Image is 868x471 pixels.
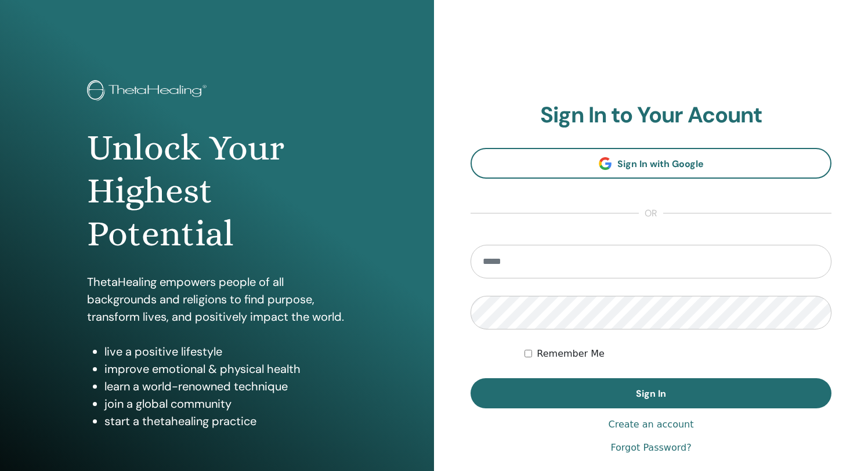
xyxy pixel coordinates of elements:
h2: Sign In to Your Acount [471,102,831,129]
span: Sign In with Google [617,158,704,170]
span: Sign In [636,387,666,400]
a: Forgot Password? [610,441,691,455]
h1: Unlock Your Highest Potential [87,126,348,256]
label: Remember Me [537,347,605,361]
li: live a positive lifestyle [104,343,348,360]
button: Sign In [471,378,831,408]
p: ThetaHealing empowers people of all backgrounds and religions to find purpose, transform lives, a... [87,273,348,325]
div: Keep me authenticated indefinitely or until I manually logout [525,347,831,361]
li: learn a world-renowned technique [104,378,348,395]
a: Sign In with Google [471,148,831,179]
li: join a global community [104,395,348,412]
span: or [639,206,663,220]
li: start a thetahealing practice [104,412,348,430]
li: improve emotional & physical health [104,360,348,378]
a: Create an account [608,418,693,432]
